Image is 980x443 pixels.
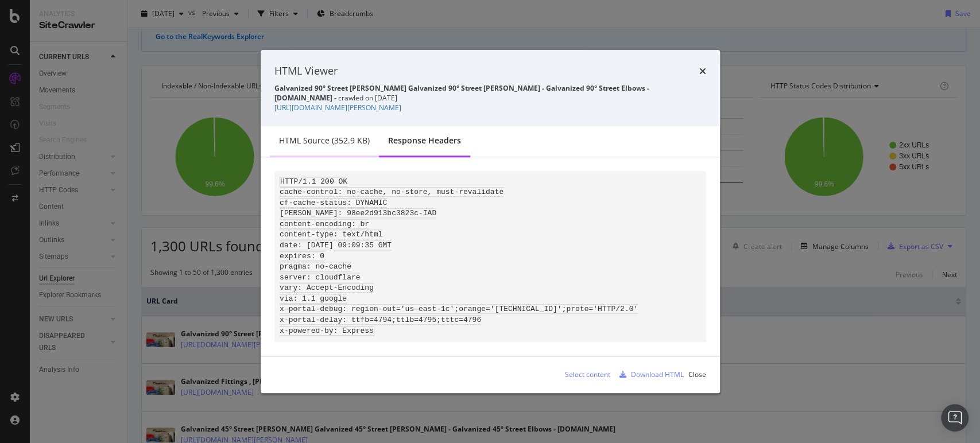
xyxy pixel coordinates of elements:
div: Download HTML [631,370,684,379]
button: Select content [556,366,610,384]
div: HTML source (352.9 KB) [279,135,370,146]
code: HTTP/1.1 200 OK cache-control: no-cache, no-store, must-revalidate cf-cache-status: DYNAMIC [PERS... [280,177,638,336]
div: Close [688,370,706,379]
a: [URL][DOMAIN_NAME][PERSON_NAME] [274,103,401,112]
strong: Galvanized 90° Street [PERSON_NAME] Galvanized 90° Street [PERSON_NAME] - Galvanized 90° Street E... [274,83,649,103]
div: Response Headers [388,135,461,146]
div: times [699,64,706,79]
div: Select content [565,370,610,379]
div: modal [261,50,720,393]
div: HTML Viewer [274,64,338,79]
div: Open Intercom Messenger [941,404,969,432]
button: Download HTML [615,366,684,384]
div: - crawled on [DATE] [274,83,706,103]
button: Close [688,366,706,384]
